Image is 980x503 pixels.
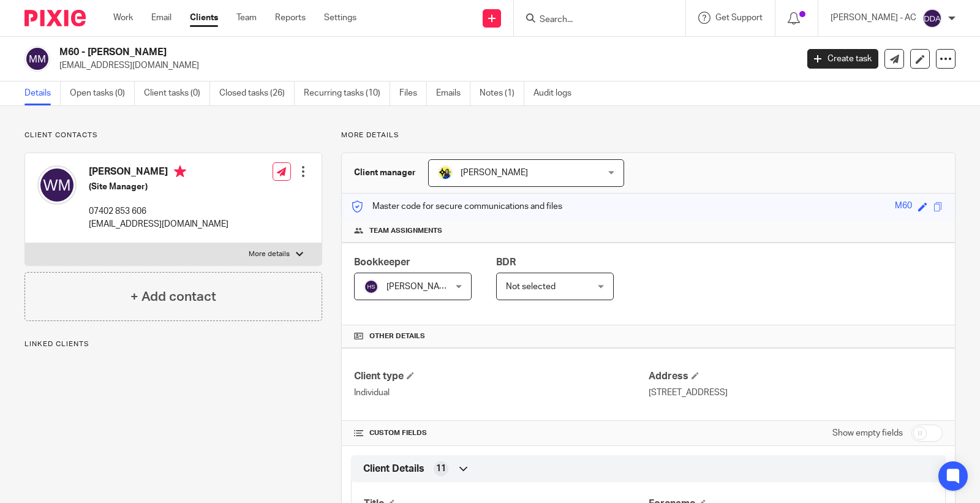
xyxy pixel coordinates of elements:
[354,428,648,438] h4: CUSTOM FIELDS
[59,59,789,72] p: [EMAIL_ADDRESS][DOMAIN_NAME]
[386,282,454,291] span: [PERSON_NAME]
[480,81,524,105] a: Notes (1)
[895,200,912,214] div: M60
[538,15,649,26] input: Search
[807,49,878,69] a: Create task
[24,130,322,140] p: Client contacts
[649,370,943,383] h4: Address
[832,427,903,439] label: Show empty fields
[190,12,218,24] a: Clients
[354,257,410,267] span: Bookkeeper
[364,279,379,294] img: svg%3E
[89,205,228,217] p: 07402 853 606
[324,12,356,24] a: Settings
[715,13,763,22] span: Get Support
[236,12,257,24] a: Team
[24,10,86,26] img: Pixie
[24,46,50,72] img: svg%3E
[438,165,453,180] img: Bobo-Starbridge%201.jpg
[37,165,77,205] img: svg%3E
[144,81,210,105] a: Client tasks (0)
[151,12,171,24] a: Email
[369,226,442,236] span: Team assignments
[174,165,186,178] i: Primary
[354,370,648,383] h4: Client type
[24,339,322,349] p: Linked clients
[341,130,956,140] p: More details
[89,165,228,181] h4: [PERSON_NAME]
[496,257,516,267] span: BDR
[219,81,295,105] a: Closed tasks (26)
[922,9,942,28] img: svg%3E
[275,12,306,24] a: Reports
[89,218,228,230] p: [EMAIL_ADDRESS][DOMAIN_NAME]
[649,387,943,399] p: [STREET_ADDRESS]
[354,387,648,399] p: Individual
[113,12,133,24] a: Work
[436,81,470,105] a: Emails
[831,12,916,24] p: [PERSON_NAME] - AC
[461,168,528,177] span: [PERSON_NAME]
[369,331,425,341] span: Other details
[363,463,424,475] span: Client Details
[354,167,416,179] h3: Client manager
[506,282,556,291] span: Not selected
[59,46,643,59] h2: M60 - [PERSON_NAME]
[89,181,228,193] h5: (Site Manager)
[249,249,290,259] p: More details
[24,81,61,105] a: Details
[436,463,446,475] span: 11
[399,81,427,105] a: Files
[351,200,562,213] p: Master code for secure communications and files
[130,287,216,306] h4: + Add contact
[70,81,135,105] a: Open tasks (0)
[304,81,390,105] a: Recurring tasks (10)
[533,81,581,105] a: Audit logs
